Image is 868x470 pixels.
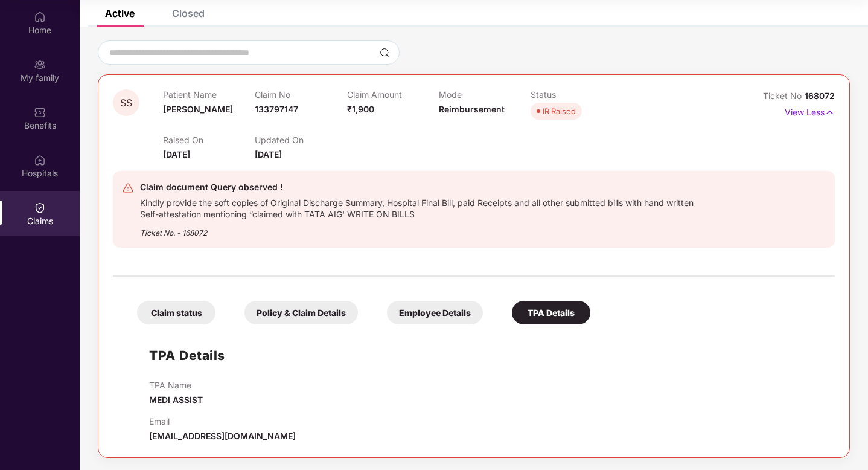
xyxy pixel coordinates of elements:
[163,89,255,100] p: Patient Name
[163,149,190,159] span: [DATE]
[439,89,531,100] p: Mode
[34,202,46,214] img: svg+xml;base64,PHN2ZyBpZD0iQ2xhaW0iIHhtbG5zPSJodHRwOi8vd3d3LnczLm9yZy8yMDAwL3N2ZyIgd2lkdGg9IjIwIi...
[255,149,282,159] span: [DATE]
[122,182,134,194] img: svg+xml;base64,PHN2ZyB4bWxucz0iaHR0cDovL3d3dy53My5vcmcvMjAwMC9zdmciIHdpZHRoPSIyNCIgaGVpZ2h0PSIyNC...
[120,98,132,108] span: SS
[34,59,46,71] img: svg+xml;base64,PHN2ZyB3aWR0aD0iMjAiIGhlaWdodD0iMjAiIHZpZXdCb3g9IjAgMCAyMCAyMCIgZmlsbD0ibm9uZSIgeG...
[255,135,346,145] p: Updated On
[163,135,255,145] p: Raised On
[380,48,389,57] img: svg+xml;base64,PHN2ZyBpZD0iU2VhcmNoLTMyeDMyIiB4bWxucz0iaHR0cDovL3d3dy53My5vcmcvMjAwMC9zdmciIHdpZH...
[439,104,505,114] span: Reimbursement
[805,91,835,101] span: 168072
[825,106,835,119] img: svg+xml;base64,PHN2ZyB4bWxucz0iaHR0cDovL3d3dy53My5vcmcvMjAwMC9zdmciIHdpZHRoPSIxNyIgaGVpZ2h0PSIxNy...
[149,346,225,365] h1: TPA Details
[543,105,576,117] div: IR Raised
[387,301,483,324] div: Employee Details
[34,106,46,118] img: svg+xml;base64,PHN2ZyBpZD0iQmVuZWZpdHMiIHhtbG5zPSJodHRwOi8vd3d3LnczLm9yZy8yMDAwL3N2ZyIgd2lkdGg9Ij...
[149,380,203,390] p: TPA Name
[163,104,233,114] span: [PERSON_NAME]
[255,89,346,100] p: Claim No
[512,301,590,324] div: TPA Details
[149,431,296,441] span: [EMAIL_ADDRESS][DOMAIN_NAME]
[137,301,215,324] div: Claim status
[149,416,296,427] p: Email
[255,104,298,114] span: 133797147
[347,89,439,100] p: Claim Amount
[105,7,135,19] div: Active
[531,89,622,100] p: Status
[347,104,374,114] span: ₹1,900
[140,195,709,220] div: Kindly provide the soft copies of Original Discharge Summary, Hospital Final Bill, paid Receipts ...
[172,7,205,19] div: Closed
[244,301,358,324] div: Policy & Claim Details
[140,220,709,239] div: Ticket No. - 168072
[34,154,46,166] img: svg+xml;base64,PHN2ZyBpZD0iSG9zcGl0YWxzIiB4bWxucz0iaHR0cDovL3d3dy53My5vcmcvMjAwMC9zdmciIHdpZHRoPS...
[34,11,46,23] img: svg+xml;base64,PHN2ZyBpZD0iSG9tZSIgeG1sbnM9Imh0dHA6Ly93d3cudzMub3JnLzIwMDAvc3ZnIiB3aWR0aD0iMjAiIG...
[763,91,805,101] span: Ticket No
[140,180,709,195] div: Claim document Query observed !
[149,394,203,405] span: MEDI ASSIST
[785,103,835,119] p: View Less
